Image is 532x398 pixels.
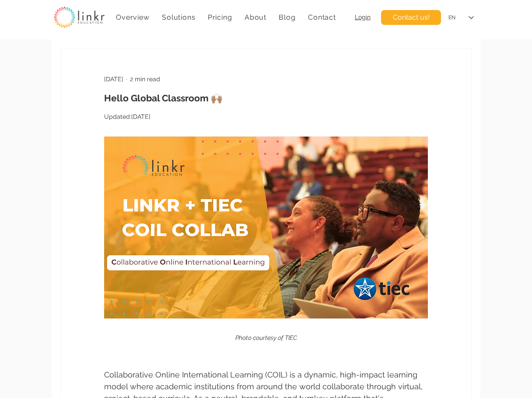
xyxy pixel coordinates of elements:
[157,9,200,26] div: Solutions
[393,13,430,22] span: Contact us!
[235,334,297,341] span: Photo courtesy of TIEC
[279,13,295,21] span: Blog
[104,136,428,318] img: Photo courtesy of TIEC
[116,13,149,21] span: Overview
[208,13,232,21] span: Pricing
[355,14,371,21] a: Login
[304,9,340,26] a: Contact
[112,9,340,26] nav: Site
[104,136,428,318] a: Photo courtesy of TIECExpand image
[54,7,105,28] img: linkr_logo_transparentbg.png
[104,92,428,104] h1: Hello Global Classroom 🙌🏽
[442,8,480,28] div: Language Selector: English
[381,10,441,25] a: Contact us!
[131,113,150,120] span: Aug 25
[203,9,237,26] a: Pricing
[274,9,300,26] a: Blog
[104,112,428,121] p: Updated:
[112,9,154,26] a: Overview
[240,9,271,26] div: About
[245,13,266,21] span: About
[130,76,160,83] span: 2 min read
[448,14,455,21] div: EN
[104,76,123,83] span: Aug 21
[308,13,336,21] span: Contact
[162,13,195,21] span: Solutions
